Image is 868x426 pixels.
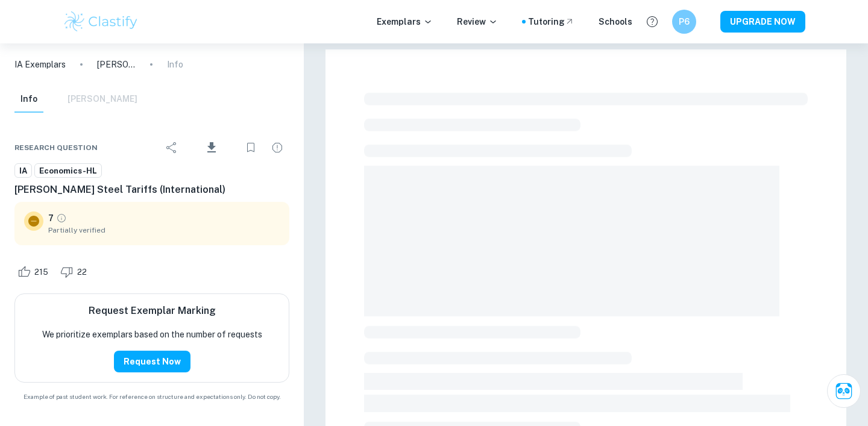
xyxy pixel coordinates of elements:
[827,374,861,408] button: Ask Clai
[186,132,236,163] div: Download
[71,266,93,278] span: 22
[97,58,136,71] p: [PERSON_NAME] Steel Tariffs (International)
[14,142,98,153] span: Research question
[14,262,55,281] div: Like
[265,136,289,160] div: Report issue
[167,58,183,71] p: Info
[48,225,280,236] span: Partially verified
[57,262,93,281] div: Dislike
[672,10,696,34] button: P6
[114,351,190,372] button: Request Now
[14,392,289,401] span: Example of past student work. For reference on structure and expectations only. Do not copy.
[678,15,691,28] h6: P6
[239,136,263,160] div: Bookmark
[457,15,498,28] p: Review
[34,163,102,178] a: Economics-HL
[15,165,31,177] span: IA
[56,213,67,224] a: Grade partially verified
[377,15,433,28] p: Exemplars
[28,266,55,278] span: 215
[35,165,101,177] span: Economics-HL
[48,211,54,225] p: 7
[14,58,66,71] a: IA Exemplars
[720,11,805,33] button: UPGRADE NOW
[642,11,662,32] button: Help and Feedback
[14,163,32,178] a: IA
[42,328,262,341] p: We prioritize exemplars based on the number of requests
[89,304,216,318] h6: Request Exemplar Marking
[14,183,289,197] h6: [PERSON_NAME] Steel Tariffs (International)
[528,15,574,28] a: Tutoring
[160,136,184,160] div: Share
[63,10,139,34] img: Clastify logo
[14,86,43,113] button: Info
[599,15,632,28] a: Schools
